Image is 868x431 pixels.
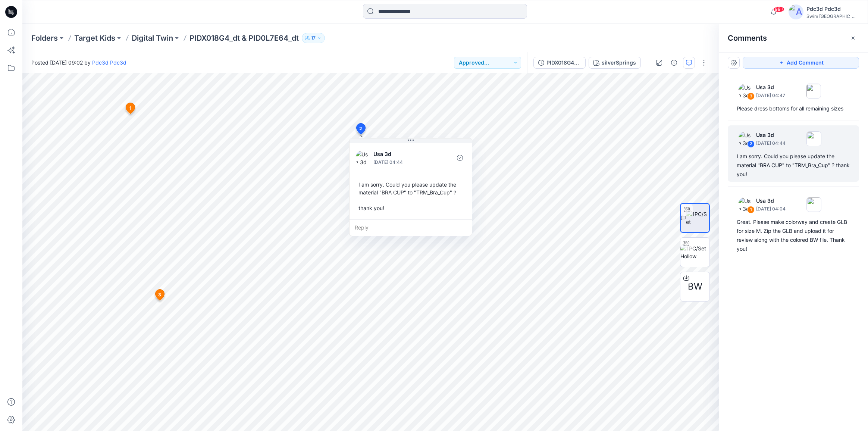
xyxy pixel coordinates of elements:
[737,104,850,113] div: Please dress bottoms for all remaining sizes
[773,6,784,12] span: 99+
[92,59,126,66] a: Pdc3d Pdc3d
[355,178,466,215] div: I am sorry. Could you please update the material "BRA CUP" to "TRM_Bra_Cup" ? thank you!
[533,57,586,69] button: PIDX018G4_dt_allsizes
[350,219,472,236] div: Reply
[546,59,581,67] div: PIDX018G4_dt_allsizes
[602,59,636,67] div: silverSprings
[737,218,850,253] div: Great. Please make colorway and create GLB for size M. Zip the GLB and upload it for review along...
[737,152,850,179] div: I am sorry. Could you please update the material "BRA CUP" to "TRM_Bra_Cup" ? thank you!
[756,131,786,140] p: Usa 3d
[728,34,767,43] h2: Comments
[756,205,786,213] p: [DATE] 04:04
[373,150,434,159] p: Usa 3d
[355,150,370,165] img: Usa 3d
[688,280,702,293] span: BW
[747,140,755,148] div: 2
[359,125,362,132] span: 2
[373,159,434,166] p: [DATE] 04:44
[311,34,316,42] p: 17
[747,93,755,100] div: 3
[189,33,299,43] p: PIDX018G4_dt & PID0L7E64_dt
[668,57,680,69] button: Details
[31,59,126,66] span: Posted [DATE] 09:02 by
[789,4,803,19] img: avatar
[680,244,709,260] img: 1PC/Set Hollow
[747,206,755,213] div: 1
[806,4,859,13] div: Pdc3d Pdc3d
[806,13,859,19] div: Swim [GEOGRAPHIC_DATA]
[31,33,58,43] a: Folders
[129,105,131,112] span: 1
[686,210,709,226] img: 1PC/Set
[589,57,641,69] button: silverSprings
[158,291,161,298] span: 3
[738,197,753,212] img: Usa 3d
[756,140,786,147] p: [DATE] 04:44
[756,92,785,99] p: [DATE] 04:47
[74,33,115,43] a: Target Kids
[756,83,785,92] p: Usa 3d
[302,33,325,43] button: 17
[738,131,753,146] img: Usa 3d
[738,84,753,99] img: Usa 3d
[743,57,859,69] button: Add Comment
[132,33,173,43] a: Digital Twin
[756,196,786,205] p: Usa 3d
